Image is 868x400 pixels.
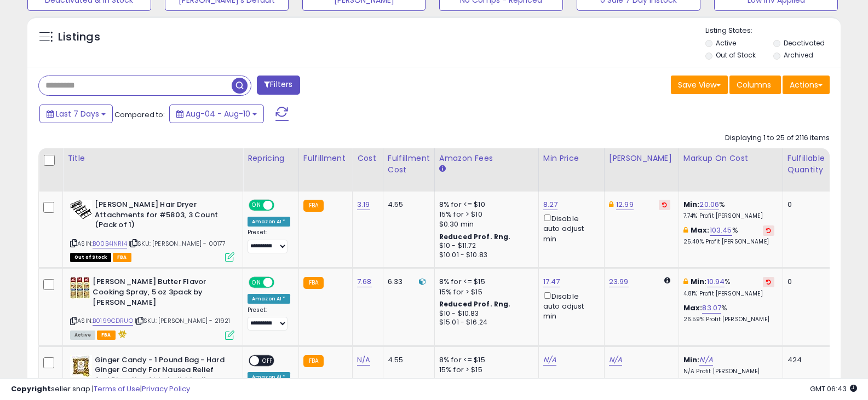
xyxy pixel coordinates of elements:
p: 26.59% Profit [PERSON_NAME] [683,316,774,323]
div: Preset: [248,306,290,331]
button: Columns [729,76,781,94]
i: hazardous material [116,330,127,338]
span: All listings that are currently out of stock and unavailable for purchase on Amazon [70,253,111,262]
span: All listings currently available for purchase on Amazon [70,331,95,340]
b: [PERSON_NAME] Butter Flavor Cooking Spray, 5 oz 3pack by [PERSON_NAME] [93,277,226,310]
div: [PERSON_NAME] [609,153,674,164]
div: Fulfillment [303,153,348,164]
span: OFF [273,201,290,210]
a: 103.45 [710,225,732,236]
p: 7.74% Profit [PERSON_NAME] [683,212,774,220]
div: % [683,225,774,246]
div: $10 - $11.72 [439,241,530,251]
button: Last 7 Days [39,105,113,123]
label: Archived [784,50,813,60]
div: Displaying 1 to 25 of 2116 items [725,133,830,143]
b: Min: [683,199,700,210]
span: ON [250,278,263,287]
div: Amazon AI * [248,294,290,304]
span: FBA [97,331,116,340]
b: Min: [683,355,700,365]
div: Amazon Fees [439,153,534,164]
label: Deactivated [784,38,825,48]
small: Amazon Fees. [439,164,446,174]
div: 8% for <= $15 [439,355,530,365]
a: N/A [357,355,370,366]
p: Listing States: [705,26,841,36]
div: $0.30 min [439,219,530,229]
b: Min: [691,276,707,287]
a: 3.19 [357,199,370,210]
button: Aug-04 - Aug-10 [169,105,264,123]
a: N/A [543,355,556,366]
b: Max: [691,225,710,235]
div: 8% for <= $10 [439,200,530,210]
a: 20.06 [699,199,719,210]
b: Reduced Prof. Rng. [439,232,511,241]
div: ASIN: [70,200,234,260]
img: 51pppnV9E2L._SL40_.jpg [70,277,90,299]
a: 8.27 [543,199,558,210]
small: FBA [303,277,324,289]
span: ON [250,201,263,210]
button: Actions [783,76,830,94]
small: FBA [303,200,324,212]
span: Compared to: [114,109,165,120]
div: 15% for > $10 [439,210,530,219]
a: 23.99 [609,276,629,287]
div: 4.55 [388,200,426,210]
b: Max: [683,303,703,313]
span: 2025-08-18 06:43 GMT [810,384,857,394]
div: 15% for > $15 [439,365,530,375]
label: Active [716,38,736,48]
span: | SKU: [PERSON_NAME] - 00177 [129,239,226,248]
a: Terms of Use [94,384,140,394]
a: N/A [699,355,712,366]
span: Columns [737,79,771,90]
div: Fulfillable Quantity [787,153,825,176]
div: Disable auto adjust min [543,212,596,244]
div: % [683,277,774,297]
p: 25.40% Profit [PERSON_NAME] [683,238,774,246]
a: N/A [609,355,622,366]
div: 0 [787,200,821,210]
button: Save View [671,76,728,94]
div: Markup on Cost [683,153,778,164]
th: The percentage added to the cost of goods (COGS) that forms the calculator for Min & Max prices. [679,148,783,192]
a: B00B4INRI4 [93,239,127,248]
a: Privacy Policy [142,384,190,394]
a: 83.07 [702,303,721,314]
div: 6.33 [388,277,426,287]
div: $15.01 - $16.24 [439,318,530,327]
a: B0199CDRUO [93,316,133,326]
a: 12.99 [616,199,634,210]
span: OFF [259,356,277,365]
div: Repricing [248,153,294,164]
div: $10 - $10.83 [439,309,530,318]
img: 51Z5XFncxoL._SL40_.jpg [70,200,92,219]
h5: Listings [58,30,100,45]
a: 10.94 [707,276,725,287]
span: FBA [113,253,131,262]
small: FBA [303,355,324,367]
button: Filters [257,76,300,95]
a: 17.47 [543,276,560,287]
div: 4.55 [388,355,426,365]
div: ASIN: [70,277,234,338]
div: Cost [357,153,378,164]
div: Amazon AI * [248,217,290,227]
span: | SKU: [PERSON_NAME] - 21921 [135,316,231,325]
div: Min Price [543,153,600,164]
img: 51pyGGDUdzL._SL40_.jpg [70,355,92,377]
div: Fulfillment Cost [388,153,430,176]
span: OFF [273,278,290,287]
b: [PERSON_NAME] Hair Dryer Attachments for #5803, 3 Count (Pack of 1) [95,200,228,233]
div: 15% for > $15 [439,287,530,297]
a: 7.68 [357,276,372,287]
p: 4.81% Profit [PERSON_NAME] [683,290,774,298]
label: Out of Stock [716,50,756,60]
div: seller snap | | [11,384,190,395]
div: % [683,200,774,220]
div: Preset: [248,229,290,253]
strong: Copyright [11,384,51,394]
